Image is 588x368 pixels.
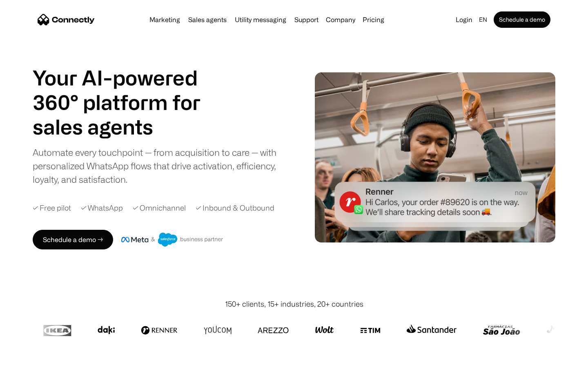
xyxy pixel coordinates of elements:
[81,202,123,213] div: ✓ WhatsApp
[476,14,492,25] div: en
[494,11,550,28] a: Schedule a demo
[291,16,322,23] a: Support
[38,13,95,26] a: home
[133,202,186,213] div: ✓ Omnichannel
[359,16,388,23] a: Pricing
[33,230,113,249] a: Schedule a demo →
[232,16,290,23] a: Utility messaging
[16,354,49,365] ul: Language list
[33,114,220,139] div: carousel
[33,114,220,139] h1: sales agents
[185,16,230,23] a: Sales agents
[225,298,363,310] div: 150+ clients, 15+ industries, 20+ countries
[452,14,476,25] a: Login
[33,202,71,213] div: ✓ Free pilot
[33,146,290,186] div: Automate every touchpoint — from acquisition to care — with personalized WhatsApp flows that driv...
[121,233,223,247] img: Meta and Salesforce business partner badge.
[196,202,274,213] div: ✓ Inbound & Outbound
[323,14,358,25] div: Company
[479,14,487,25] div: en
[33,65,220,114] h1: Your AI-powered 360° platform for
[326,14,355,25] div: Company
[8,353,49,365] aside: Language selected: English
[146,16,183,23] a: Marketing
[33,114,220,139] div: 1 of 4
